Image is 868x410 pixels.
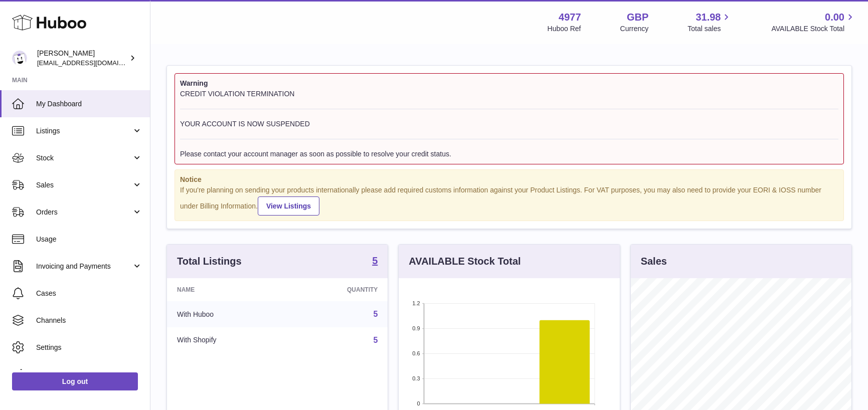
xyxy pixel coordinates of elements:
text: 0.9 [413,325,420,331]
a: 31.98 Total sales [687,11,732,34]
div: Huboo Ref [548,24,581,34]
span: Stock [36,153,132,163]
img: internalAdmin-4977@internal.huboo.com [12,51,27,66]
th: Name [167,278,286,301]
a: 5 [373,310,378,318]
div: If you're planning on sending your products internationally please add required customs informati... [180,185,838,216]
span: Total sales [687,24,732,34]
text: 0 [417,400,420,406]
span: Sales [36,180,132,190]
span: Invoicing and Payments [36,262,132,271]
a: 0.00 AVAILABLE Stock Total [771,11,856,34]
strong: Warning [180,79,838,88]
span: Channels [36,316,142,325]
strong: 5 [372,256,378,266]
td: With Shopify [167,327,286,353]
text: 0.3 [413,375,420,381]
div: CREDIT VIOLATION TERMINATION YOUR ACCOUNT IS NOW SUSPENDED Please contact your account manager as... [180,89,838,159]
h3: AVAILABLE Stock Total [409,255,520,268]
span: Usage [36,235,142,244]
span: 31.98 [696,11,721,24]
text: 0.6 [413,350,420,356]
th: Quantity [286,278,388,301]
span: 0.00 [825,11,844,24]
h3: Total Listings [177,255,242,268]
td: With Huboo [167,301,286,327]
span: Settings [36,343,142,352]
span: AVAILABLE Stock Total [771,24,856,34]
a: 5 [372,256,378,268]
span: [EMAIL_ADDRESS][DOMAIN_NAME] [37,59,147,67]
strong: GBP [627,11,648,24]
span: Cases [36,289,142,298]
text: 1.2 [413,300,420,306]
span: Orders [36,208,132,217]
strong: Notice [180,175,838,184]
span: Returns [36,370,142,379]
a: Log out [12,372,138,390]
h3: Sales [641,255,667,268]
span: Listings [36,126,132,136]
strong: 4977 [559,11,581,24]
a: 5 [373,336,378,344]
span: My Dashboard [36,99,142,109]
div: Currency [620,24,649,34]
div: [PERSON_NAME] [37,49,127,68]
a: View Listings [258,196,319,216]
